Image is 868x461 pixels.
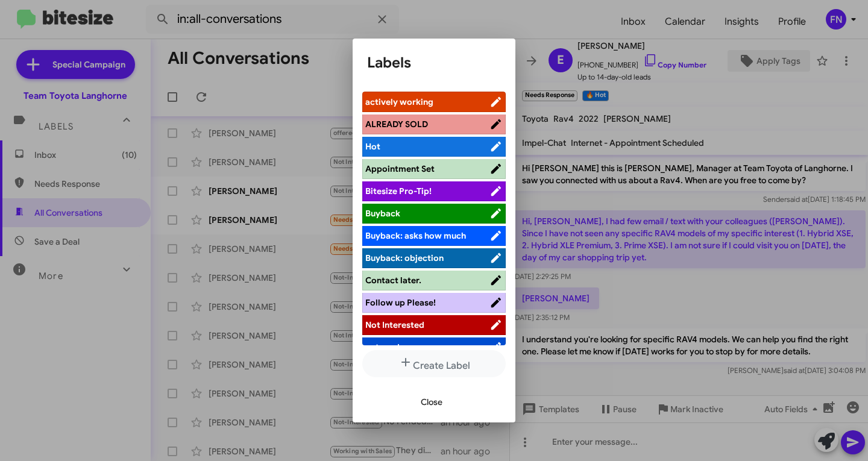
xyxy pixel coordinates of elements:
[365,342,404,353] span: not ready
[365,96,433,107] span: actively working
[365,119,428,130] span: ALREADY SOLD
[365,141,380,152] span: Hot
[365,275,421,286] span: Contact later.
[365,319,424,330] span: Not Interested
[367,53,501,72] h1: Labels
[365,208,400,219] span: Buyback
[365,297,436,308] span: Follow up Please!
[365,252,444,263] span: Buyback: objection
[411,391,452,413] button: Close
[362,350,506,377] button: Create Label
[365,230,466,241] span: Buyback: asks how much
[421,391,442,413] span: Close
[365,186,432,196] span: Bitesize Pro-Tip!
[365,163,435,174] span: Appointment Set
